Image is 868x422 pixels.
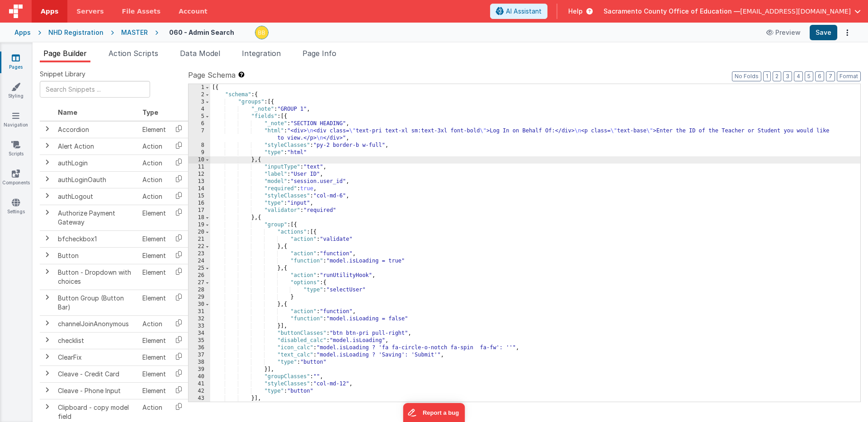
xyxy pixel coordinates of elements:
td: Element [139,205,170,230]
div: 5 [189,113,210,120]
div: 30 [189,301,210,308]
button: Options [841,26,854,39]
div: 23 [189,250,210,258]
td: Element [139,247,170,264]
td: Element [139,366,170,382]
span: Type [142,108,158,116]
div: 18 [189,214,210,221]
span: Apps [41,7,58,16]
span: Page Builder [43,49,87,58]
span: [EMAIL_ADDRESS][DOMAIN_NAME] [740,7,851,16]
div: 41 [189,380,210,388]
button: 2 [773,71,781,81]
div: 17 [189,207,210,214]
span: Sacramento County Office of Education — [604,7,740,16]
span: AI Assistant [506,7,542,16]
div: 31 [189,308,210,315]
span: Help [568,7,583,16]
button: Save [810,25,837,40]
td: Button Group (Button Bar) [54,290,139,315]
span: Name [58,108,77,116]
div: MASTER [121,28,148,37]
div: 37 [189,352,210,359]
button: Format [837,71,861,81]
div: Apps [14,28,31,37]
td: authLogout [54,188,139,205]
div: 26 [189,272,210,279]
div: 25 [189,265,210,272]
img: 3aae05562012a16e32320df8a0cd8a1d [255,26,268,39]
div: 20 [189,229,210,236]
td: bfcheckbox1 [54,230,139,247]
td: Element [139,332,170,349]
div: 32 [189,315,210,323]
div: 40 [189,373,210,380]
div: 29 [189,294,210,301]
td: Element [139,382,170,399]
div: 27 [189,279,210,286]
td: Element [139,264,170,290]
td: ClearFix [54,349,139,366]
span: Page Info [302,49,336,58]
td: authLoginOauth [54,171,139,188]
div: 10 [189,156,210,164]
div: 43 [189,395,210,402]
div: 36 [189,344,210,352]
button: No Folds [732,71,761,81]
div: 33 [189,323,210,330]
div: 4 [189,106,210,113]
div: 3 [189,98,210,106]
iframe: Marker.io feedback button [403,403,465,422]
button: Sacramento County Office of Education — [EMAIL_ADDRESS][DOMAIN_NAME] [604,7,861,16]
td: Action [139,188,170,205]
button: 6 [815,71,824,81]
div: 24 [189,258,210,265]
button: 7 [826,71,835,81]
span: Page Schema [188,70,236,80]
div: 21 [189,236,210,243]
td: Cleave - Phone Input [54,382,139,399]
button: 3 [783,71,792,81]
td: Action [139,171,170,188]
td: authLogin [54,155,139,171]
div: 39 [189,366,210,373]
div: 6 [189,120,210,127]
div: 12 [189,171,210,178]
button: 5 [805,71,813,81]
div: 28 [189,286,210,294]
div: 11 [189,164,210,171]
td: Cleave - Credit Card [54,366,139,382]
div: 22 [189,243,210,250]
span: Data Model [180,49,220,58]
div: 16 [189,200,210,207]
input: Search Snippets ... [40,81,150,98]
span: Servers [76,7,104,16]
td: Accordion [54,121,139,138]
div: 14 [189,185,210,192]
div: 9 [189,149,210,156]
td: Action [139,315,170,332]
td: Button - Dropdown with choices [54,264,139,290]
div: 34 [189,330,210,337]
td: Action [139,155,170,171]
div: 38 [189,359,210,366]
h4: 060 - Admin Search [169,29,234,36]
td: Element [139,349,170,366]
span: Action Scripts [108,49,158,58]
div: 35 [189,337,210,344]
div: 15 [189,192,210,200]
td: Action [139,138,170,155]
div: 1 [189,84,210,91]
span: File Assets [122,7,161,16]
button: 1 [763,71,771,81]
div: NHD Registration [48,28,104,37]
td: checklist [54,332,139,349]
td: Element [139,290,170,315]
td: Alert Action [54,138,139,155]
div: 19 [189,221,210,229]
div: 2 [189,91,210,98]
td: Element [139,121,170,138]
td: channelJoinAnonymous [54,315,139,332]
td: Button [54,247,139,264]
div: 13 [189,178,210,185]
